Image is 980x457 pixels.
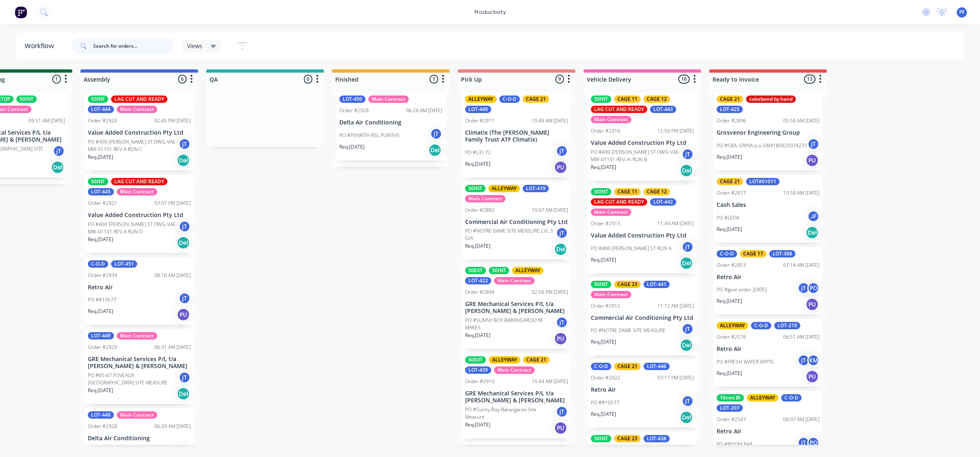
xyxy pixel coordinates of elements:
div: LOT-440 [465,106,491,113]
div: 06:07 AM [DATE] [783,416,820,423]
div: ALLEYWAY [489,356,520,364]
div: jT [797,437,810,449]
p: Value Added Construction Pty Ltd [591,140,694,146]
div: 10:58 AM [DATE] [783,189,820,197]
div: 50INT [489,267,509,274]
div: 50INT [88,95,108,103]
p: GRE Mechanical Services P/L t/a [PERSON_NAME] & [PERSON_NAME] [465,390,568,404]
div: C-O-D [717,250,737,257]
div: 50INT [16,95,37,103]
p: Req. [DATE] [88,236,113,243]
div: Main Contract [465,195,506,202]
p: Req. [DATE] [88,387,113,394]
div: PU [554,332,567,345]
div: 50INT [591,188,611,195]
div: Main Contract [591,291,631,298]
div: CAGE 21 [523,95,549,103]
div: Main Contract [117,411,157,419]
div: LOT-441 [644,281,670,288]
div: 11:12 AM [DATE] [657,302,694,310]
div: ALLEYWAY [488,185,520,192]
p: PO #65-67 FOVEAUX [GEOGRAPHIC_DATA] SITE MEASURE [88,372,178,386]
div: LOT-219 [774,322,800,329]
p: PO ##10577 [88,296,116,304]
div: LOT-445 [88,188,114,195]
p: Retro Air [88,284,191,291]
p: Req. [DATE] [465,160,490,168]
div: 50INT [591,435,611,442]
div: Order #2920 [88,117,117,124]
p: Value Added Construction Pty Ltd [88,212,191,219]
div: ALLEYWAY [512,267,543,274]
div: CAGE 21colorbond by handLOT-425Order #289605:56 AM [DATE]Grosvenor Engineering GroupPO #CBA- ERIN... [713,92,823,171]
p: Req. [DATE] [88,308,113,315]
div: LOT-438 [644,435,670,442]
div: CAGE 11 [614,188,641,195]
span: Views [187,42,203,50]
p: Delta Air Conditioning [88,435,191,442]
div: 10:49 AM [DATE] [532,117,568,124]
div: LOT-448 [88,411,114,419]
div: Main Contract [117,332,157,339]
div: Order #2913 [591,220,620,227]
div: 06:26 AM [DATE] [406,107,442,114]
div: 50INT [591,95,611,103]
div: Order #2934 [88,272,117,279]
div: 50INT [591,281,611,288]
div: PU [177,308,190,321]
div: LOT-442 [650,198,676,206]
div: Main Contract [368,95,409,103]
div: LOT-444 [88,106,114,113]
div: 50INTCAGE 11CAGE 12LAG CUT AND READYLOT-443Main ContractOrder #291612:56 PM [DATE]Value Added Con... [588,92,697,181]
p: Req. [DATE] [465,332,490,339]
p: PO #ROOM-RAB [717,441,753,448]
div: CAGE 21 [717,178,743,185]
div: CAGE 21 [523,356,550,364]
div: Del [177,236,190,249]
p: PO #gear order [DATE] [717,286,767,293]
div: Order #2921 [88,200,117,207]
p: Req. [DATE] [591,410,616,418]
div: 10:44 AM [DATE] [532,378,568,385]
div: C-O-D [88,260,108,268]
div: 05:56 AM [DATE] [783,117,820,124]
div: jT [682,241,694,253]
div: C-O-D [751,322,771,329]
div: LAG CUT AND READY [591,198,647,206]
div: LOT-451 [111,260,137,268]
div: 50INTCAGE 11CAGE 12LAG CUT AND READYLOT-442Main ContractOrder #291311:49 AM [DATE]Value Added Con... [588,185,697,273]
div: C-O-DCAGE 21LOT-446Order #292203:17 PM [DATE]Retro AirPO ##10577jTReq.[DATE]Del [588,359,697,428]
div: Main Contract [494,277,535,284]
div: Order #2892 [465,206,494,214]
p: GRE Mechanical Services P/L t/a [PERSON_NAME] & [PERSON_NAME] [88,356,191,370]
div: C-O-DCAGE 17LOT-388Order #285307:14 AM [DATE]Retro AirPO #gear order [DATE]jTPOReq.[DATE]PU [713,247,823,315]
div: Order #2576 [717,333,746,341]
div: 50EXT50INTALLEYWAYLOT-422Main ContractOrder #289402:56 PM [DATE]GRE Mechanical Services P/L t/a [... [462,264,571,349]
div: PO [807,437,820,449]
p: Value Added Construction Pty Ltd [88,129,191,136]
div: 11:49 AM [DATE] [657,220,694,227]
div: jT [797,282,810,294]
div: jT [807,138,820,150]
div: Del [680,339,693,352]
div: CAGE 11 [614,95,641,103]
div: CAGE 21 [614,363,641,370]
div: CAGE 21LOT#01011Order #287710:58 AM [DATE]Cash SalesPO #LEDAJFReq.[DATE]Del [713,175,823,243]
p: PO #NOTRE DAME SITE MEASURE LVL 3 O/A [465,227,556,242]
div: Order #2929 [88,344,117,351]
div: jT [178,292,191,304]
p: PO #400 [PERSON_NAME] ST RUN A [591,245,671,252]
div: productivity [470,6,510,18]
div: CAGE 23 [614,435,641,442]
div: 12:56 PM [DATE] [657,127,694,135]
div: C-O-D [499,95,520,103]
input: Search for orders... [93,38,174,54]
div: Del [51,161,64,174]
div: PU [554,422,567,435]
div: PU [806,154,819,167]
div: LOT-450 [339,95,365,103]
div: jT [556,406,568,418]
p: PO #L31 T2 [465,149,491,156]
p: PO #400 [PERSON_NAME] ST DWG-VAE-MW-01101 REV-A\ RUN B [591,149,682,163]
div: 50INT [465,185,486,192]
